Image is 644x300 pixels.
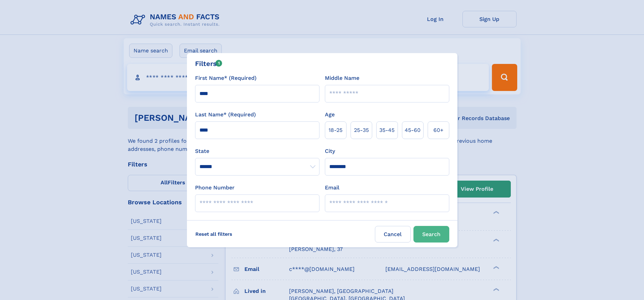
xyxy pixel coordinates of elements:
label: Age [325,111,335,119]
span: 18‑25 [329,126,342,134]
span: 45‑60 [405,126,421,134]
span: 60+ [433,126,444,134]
label: First Name* (Required) [195,74,257,82]
label: Email [325,184,339,192]
label: Reset all filters [191,226,237,242]
label: State [195,147,319,155]
span: 25‑35 [354,126,369,134]
label: City [325,147,335,155]
div: Filters [195,59,222,69]
label: Cancel [375,226,411,243]
button: Search [413,226,449,243]
label: Phone Number [195,184,235,192]
span: 35‑45 [379,126,395,134]
label: Middle Name [325,74,359,82]
label: Last Name* (Required) [195,111,256,119]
